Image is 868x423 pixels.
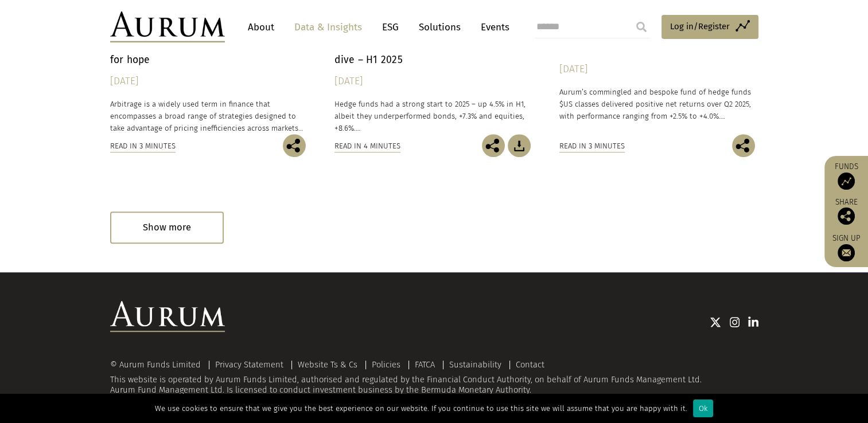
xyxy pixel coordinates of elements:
div: Read in 3 minutes [110,140,176,152]
a: ESG [376,17,404,38]
img: Linkedin icon [748,316,758,328]
img: Aurum Logo [110,301,225,332]
a: Log in/Register [661,15,758,39]
div: This website is operated by Aurum Funds Limited, authorised and regulated by the Financial Conduc... [110,361,758,395]
a: Solutions [413,17,466,38]
a: Funds [830,162,862,190]
a: Sign up [830,233,862,261]
img: Instagram icon [730,316,740,328]
div: [DATE] [334,73,531,89]
a: Website Ts & Cs [298,359,357,370]
a: Privacy Statement [215,359,283,370]
a: About [242,17,280,38]
img: Sign up to our newsletter [838,244,855,261]
div: Read in 4 minutes [334,140,400,152]
a: Events [475,17,509,38]
img: Twitter icon [710,316,721,328]
div: © Aurum Funds Limited [110,361,207,369]
img: Download Article [508,134,531,157]
img: Share this post [732,134,755,157]
div: [DATE] [559,61,756,77]
div: Read in 3 minutes [559,140,625,152]
h4: Hedge fund industry performance deep dive – H1 2025 [334,42,531,66]
img: Share this post [283,134,306,157]
h4: Tipping points, tough truths, and the case for hope [110,42,306,66]
input: Submit [630,15,653,38]
p: Hedge funds had a strong start to 2025 – up 4.5% in H1, albeit they underperformed bonds, +7.3% a... [334,98,531,134]
a: Contact [516,359,544,370]
span: Log in/Register [670,19,730,33]
a: Data & Insights [289,17,368,38]
div: Share [830,198,862,225]
img: Access Funds [838,173,855,190]
p: Aurum’s commingled and bespoke fund of hedge funds $US classes delivered positive net returns ove... [559,86,756,122]
a: Sustainability [449,359,501,370]
a: Policies [372,359,400,370]
div: Show more [110,211,224,243]
img: Aurum [110,11,225,42]
p: Arbitrage is a widely used term in finance that encompasses a broad range of strategies designed ... [110,98,306,134]
img: Share this post [838,207,855,225]
a: FATCA [415,359,435,370]
div: [DATE] [110,73,306,89]
div: Ok [693,399,713,417]
img: Share this post [482,134,505,157]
